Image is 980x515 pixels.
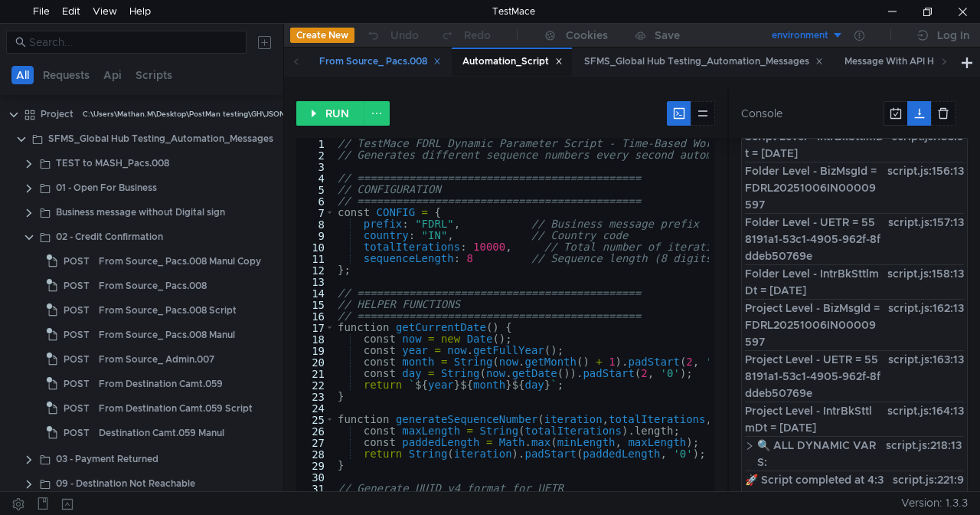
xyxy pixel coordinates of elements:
div: From Source_ Pacs.008 [99,274,207,297]
span: POST [64,348,90,371]
span: Folder Level - IntrBkSttlmDt = [DATE] [745,265,881,299]
span: script.js:156:13 [881,162,964,213]
span: Folder Level - UETR = 558191a1-53c1-4905-962f-8fddeb50769e [745,214,882,264]
span: Project Level - IntrBkSttlmDt = [DATE] [745,402,881,436]
div: TEST to MASH_Pacs.008 [56,152,169,175]
span: Folder Level - BizMsgId = FDRL20251006IN00009597 [745,162,881,213]
span: script.js:157:13 [882,214,964,264]
div: 21 [296,368,335,379]
div: 16 [296,310,335,322]
div: 31 [296,483,335,494]
span: POST [64,397,90,420]
div: From Source_ Pacs.008 [319,54,441,70]
span: 🔍 ALL DYNAMIC VARS: [757,437,880,471]
div: 02 - Credit Confirmation [56,225,163,248]
div: Cookies [566,26,608,44]
span: Version: 1.3.3 [901,492,968,514]
div: 14 [296,287,335,299]
div: C:\Users\Mathan.M\Desktop\PostMan testing\GH\JSON File\TestMace\Project [83,103,366,126]
div: 9 [296,230,335,241]
div: 27 [296,437,335,448]
span: POST [64,250,90,273]
button: Api [99,66,126,84]
button: environment [737,23,844,48]
div: 30 [296,471,335,483]
div: 15 [296,299,335,310]
div: 09 - Destination Not Reachable [56,472,195,495]
span: Project Level - BizMsgId = FDRL20251006IN00009597 [745,300,882,350]
span: Project Level - UETR = 558191a1-53c1-4905-962f-8fddeb50769e [745,351,882,402]
button: Create New [290,28,354,43]
div: SFMS_Global Hub Testing_Automation_Messages [48,127,273,150]
span: script.js:221:9 [887,471,964,505]
div: Undo [390,26,419,44]
div: 03 - Payment Returned [56,448,158,471]
span: POST [64,372,90,395]
div: Console [741,105,782,122]
div: 19 [296,345,335,356]
div: 8 [296,218,335,230]
div: Business message without Digital sign [56,201,225,224]
div: 3 [296,161,335,172]
div: From Destination Camt.059 [99,372,223,395]
div: environment [772,28,828,43]
div: 22 [296,379,335,391]
span: script.js:153:9 [886,128,964,162]
span: POST [64,299,90,322]
div: Log In [937,26,969,44]
span: 🚀 Script completed at 4:33:17 PM [745,471,887,505]
div: 23 [296,391,335,402]
input: Search... [29,34,237,51]
div: From Destination Camt.059 Script [99,397,253,420]
span: Script Level - IntrBkSttlmDt = [DATE] [745,128,886,162]
button: Requests [38,66,94,84]
span: script.js:218:13 [880,437,964,471]
div: 20 [296,356,335,368]
div: 7 [296,207,335,218]
div: 12 [296,264,335,276]
div: Save [655,30,680,41]
div: From Source_ Admin.007 [99,348,214,371]
span: POST [64,422,90,444]
div: 17 [296,322,335,333]
div: Redo [464,26,491,44]
button: Scripts [131,66,177,84]
div: Destination Camt.059 Manul [99,422,224,444]
button: All [11,66,34,84]
div: 1 [296,138,335,149]
div: Message With API Header [844,54,974,70]
span: script.js:164:13 [881,402,964,436]
div: 11 [296,253,335,264]
button: Redo [430,24,501,47]
div: 18 [296,333,335,345]
div: 24 [296,402,335,414]
div: 01 - Open For Business [56,176,157,199]
button: Undo [354,24,430,47]
span: script.js:158:13 [881,265,964,299]
button: RUN [296,101,364,126]
div: From Source_ Pacs.008 Manul Copy [99,250,261,273]
div: Automation_Script [462,54,563,70]
div: Project [41,103,73,126]
span: POST [64,274,90,297]
div: 4 [296,172,335,184]
div: 26 [296,425,335,437]
div: From Source_ Pacs.008 Manul [99,323,235,346]
div: From Source_ Pacs.008 Script [99,299,237,322]
div: 2 [296,149,335,161]
div: 13 [296,276,335,287]
div: 10 [296,241,335,253]
div: SFMS_Global Hub Testing_Automation_Messages [584,54,823,70]
div: 5 [296,184,335,195]
div: 28 [296,448,335,460]
span: script.js:163:13 [882,351,964,402]
div: 6 [296,195,335,207]
span: script.js:162:13 [882,300,964,350]
div: 25 [296,414,335,425]
div: 29 [296,460,335,471]
span: POST [64,323,90,346]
